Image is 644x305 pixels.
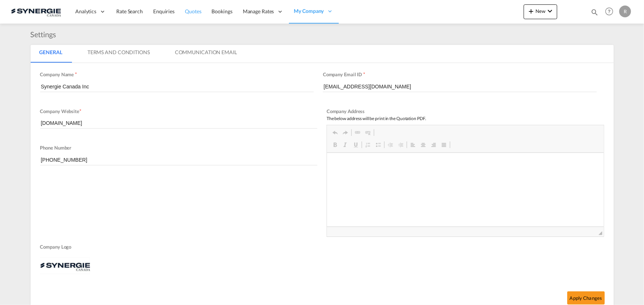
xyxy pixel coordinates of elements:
md-icon: icon-chevron-down [545,7,554,15]
span: My Company [294,7,324,15]
img: 1f56c880d42311ef80fc7dca854c8e59.png [11,3,61,20]
div: R [619,6,631,17]
span: Phone Number [40,145,72,151]
button: Apply Changes [567,291,605,305]
div: Help [603,5,619,18]
a: Insert/Remove Bulleted List [373,140,383,150]
div: Settings [31,29,60,39]
span: Quotes [185,8,201,14]
md-tab-item: Communication Email [166,45,246,63]
span: Manage Rates [243,8,274,15]
md-icon: icon-plus 400-fg [527,7,535,15]
md-pagination-wrapper: Use the left and right arrow keys to navigate between tabs [31,45,253,63]
a: Increase Indent [396,140,406,150]
a: Italic (Ctrl+I) [340,140,351,150]
a: Underline (Ctrl+U) [351,140,361,150]
a: Insert/Remove Numbered List [363,140,373,150]
input: Enter Email ID [323,81,597,92]
a: Align Left [408,140,418,150]
input: Phone Number [40,154,318,165]
span: Resize [599,231,602,235]
a: Align Right [428,140,439,150]
md-icon: icon-magnify [590,8,599,16]
span: Company Website [40,108,80,114]
span: Company Name [40,71,74,77]
iframe: Editor, editor2 [327,153,604,227]
span: Bookings [212,8,233,14]
div: icon-magnify [590,8,599,19]
a: Bold (Ctrl+B) [330,140,340,150]
md-tab-item: Terms And Conditions [79,45,159,63]
span: Help [603,5,616,18]
span: Company Address [327,108,365,114]
a: Centre [418,140,428,150]
a: Unlink [363,128,373,137]
button: icon-plus 400-fgNewicon-chevron-down [524,4,557,19]
input: Enter Company name [40,81,314,92]
span: Company Email ID [323,71,362,77]
span: Analytics [75,8,96,15]
span: The below address will be print in the Quotation PDF. [327,116,426,121]
md-tab-item: General [31,45,71,63]
span: New [527,8,554,14]
span: Rate Search [116,8,143,14]
a: Undo (Ctrl+Z) [330,128,340,137]
a: Link (Ctrl+K) [352,128,363,137]
a: Justify [439,140,449,150]
span: Enquiries [153,8,175,14]
a: Redo (Ctrl+Y) [340,128,351,137]
span: Company Logo [40,243,600,252]
input: Enter Company Website [40,118,318,129]
a: Decrease Indent [385,140,396,150]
